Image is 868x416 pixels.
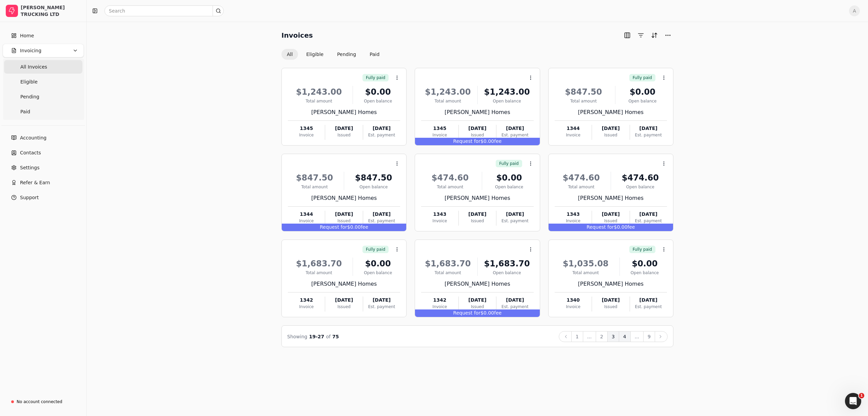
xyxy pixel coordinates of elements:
[20,63,47,71] span: All Invoices
[485,184,534,190] div: Open balance
[555,132,592,138] div: Invoice
[356,86,400,98] div: $0.00
[288,270,350,276] div: Total amount
[496,132,533,138] div: Est. payment
[421,280,533,288] div: [PERSON_NAME] Homes
[288,258,350,270] div: $1,683.70
[20,93,39,100] span: Pending
[288,280,400,288] div: [PERSON_NAME] Homes
[325,125,362,132] div: [DATE]
[618,98,667,104] div: Open balance
[459,297,496,304] div: [DATE]
[421,211,458,218] div: 1343
[480,258,534,270] div: $1,683.70
[663,30,673,41] button: More
[4,105,82,118] a: Paid
[494,138,501,144] span: fee
[555,184,608,190] div: Total amount
[415,138,539,145] div: $0.00
[496,218,533,224] div: Est. payment
[421,194,533,202] div: [PERSON_NAME] Homes
[288,184,341,190] div: Total amount
[4,60,82,74] a: All Invoices
[3,29,84,42] a: Home
[459,125,496,132] div: [DATE]
[421,304,458,310] div: Invoice
[421,270,474,276] div: Total amount
[325,297,362,304] div: [DATE]
[459,211,496,218] div: [DATE]
[555,211,592,218] div: 1343
[607,331,619,342] button: 3
[555,218,592,224] div: Invoice
[630,331,644,342] button: ...
[364,49,385,60] button: Paid
[849,5,860,16] button: A
[628,224,635,230] span: fee
[20,47,41,54] span: Invoicing
[592,211,629,218] div: [DATE]
[288,194,400,202] div: [PERSON_NAME] Homes
[356,258,400,270] div: $0.00
[20,179,50,186] span: Refer & Earn
[614,184,667,190] div: Open balance
[288,125,325,132] div: 1345
[288,86,350,98] div: $1,243.00
[20,108,30,115] span: Paid
[643,331,655,342] button: 9
[421,172,479,184] div: $474.60
[421,108,533,116] div: [PERSON_NAME] Homes
[496,211,533,218] div: [DATE]
[480,98,534,104] div: Open balance
[3,146,84,159] a: Contacts
[20,149,41,156] span: Contacts
[633,246,652,252] span: Fully paid
[587,224,614,230] span: Request for
[363,211,400,218] div: [DATE]
[555,270,617,276] div: Total amount
[421,184,479,190] div: Total amount
[4,90,82,103] a: Pending
[633,75,652,81] span: Fully paid
[592,132,629,138] div: Issued
[630,297,667,304] div: [DATE]
[325,218,362,224] div: Issued
[366,246,385,252] span: Fully paid
[309,334,324,339] span: 19 - 27
[288,211,325,218] div: 1344
[555,304,592,310] div: Invoice
[859,393,864,398] span: 1
[347,184,400,190] div: Open balance
[480,86,534,98] div: $1,243.00
[421,258,474,270] div: $1,683.70
[363,297,400,304] div: [DATE]
[623,258,667,270] div: $0.00
[421,218,458,224] div: Invoice
[630,304,667,310] div: Est. payment
[288,304,325,310] div: Invoice
[325,211,362,218] div: [DATE]
[20,194,39,201] span: Support
[3,161,84,174] a: Settings
[20,134,46,141] span: Accounting
[596,331,608,342] button: 2
[20,32,34,39] span: Home
[453,138,481,144] span: Request for
[20,164,39,171] span: Settings
[485,172,534,184] div: $0.00
[592,218,629,224] div: Issued
[3,191,84,204] button: Support
[649,30,660,41] button: Sort
[356,270,400,276] div: Open balance
[288,98,350,104] div: Total amount
[592,297,629,304] div: [DATE]
[459,304,496,310] div: Issued
[630,132,667,138] div: Est. payment
[630,211,667,218] div: [DATE]
[363,125,400,132] div: [DATE]
[363,132,400,138] div: Est. payment
[421,125,458,132] div: 1345
[17,399,62,405] div: No account connected
[571,331,583,342] button: 1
